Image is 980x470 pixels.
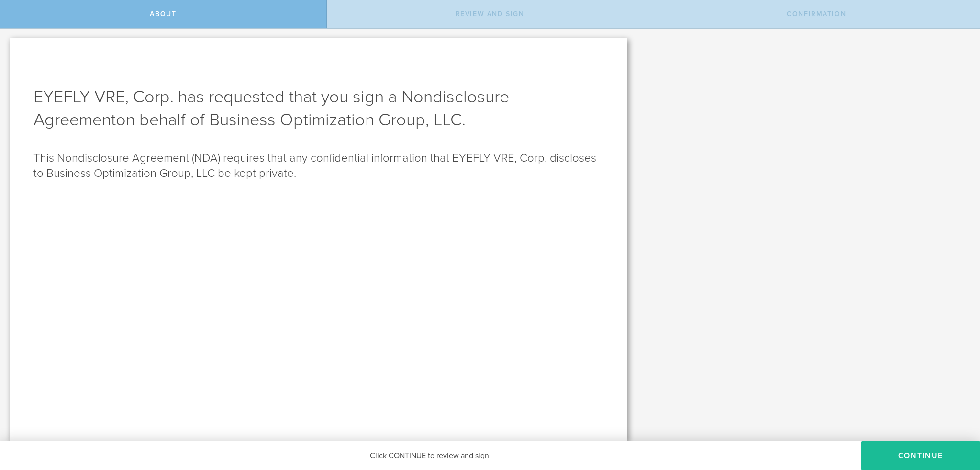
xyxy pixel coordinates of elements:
span: Review and sign [456,10,524,18]
span: on behalf of Business Optimization Group, LLC [116,109,462,130]
button: Continue [861,441,980,470]
h1: EYEFLY VRE, Corp. has requested that you sign a Nondisclosure Agreement . [33,86,603,131]
span: About [150,10,176,18]
span: Confirmation [787,10,846,18]
p: This Nondisclosure Agreement (NDA) requires that any confidential information that EYEFLY VRE, Co... [33,151,603,181]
